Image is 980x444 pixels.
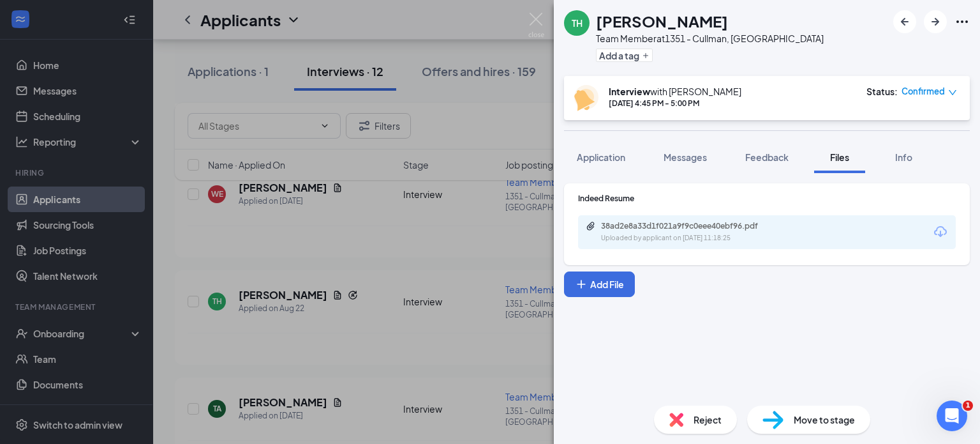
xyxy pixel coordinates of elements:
span: Info [895,151,912,163]
svg: Plus [575,278,588,291]
span: 1 [963,401,973,411]
iframe: Intercom live chat [937,401,967,431]
span: Application [577,151,625,163]
svg: Download [933,224,948,240]
button: PlusAdd a tag [596,49,653,62]
div: with [PERSON_NAME] [609,85,741,98]
button: Add FilePlus [564,272,635,297]
span: Feedback [745,151,789,163]
span: Confirmed [902,85,945,98]
button: ArrowRight [924,10,947,33]
span: Messages [664,151,707,163]
div: Uploaded by applicant on [DATE] 11:18:25 [601,233,792,243]
div: [DATE] 4:45 PM - 5:00 PM [609,98,741,109]
svg: Paperclip [586,221,596,231]
span: down [948,88,957,97]
h1: [PERSON_NAME] [596,10,728,32]
div: 38ad2e8a33d1f021a9f9c0eee40ebf96.pdf [601,221,780,231]
span: Move to stage [794,413,855,427]
button: ArrowLeftNew [893,10,916,33]
svg: Ellipses [954,14,970,29]
span: Files [830,151,849,163]
div: Status : [866,85,898,98]
svg: Plus [642,52,650,59]
span: Reject [694,413,722,427]
svg: ArrowRight [928,14,943,29]
a: Paperclip38ad2e8a33d1f021a9f9c0eee40ebf96.pdfUploaded by applicant on [DATE] 11:18:25 [586,221,792,243]
b: Interview [609,86,650,97]
svg: ArrowLeftNew [897,14,912,29]
div: Team Member at 1351 - Cullman, [GEOGRAPHIC_DATA] [596,32,824,45]
div: TH [572,17,583,29]
div: Indeed Resume [578,193,956,204]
